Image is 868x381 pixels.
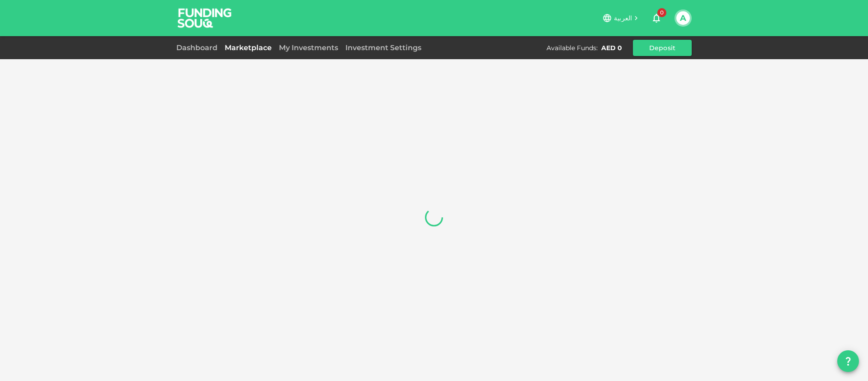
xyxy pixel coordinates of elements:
span: 0 [657,8,666,17]
a: Investment Settings [342,43,425,52]
button: A [676,11,690,25]
button: Deposit [633,40,692,56]
a: Dashboard [176,43,221,52]
span: العربية [614,14,632,22]
div: AED 0 [601,43,622,52]
button: question [837,350,859,372]
button: 0 [647,9,665,27]
div: Available Funds : [547,43,598,52]
a: My Investments [275,43,342,52]
a: Marketplace [221,43,275,52]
